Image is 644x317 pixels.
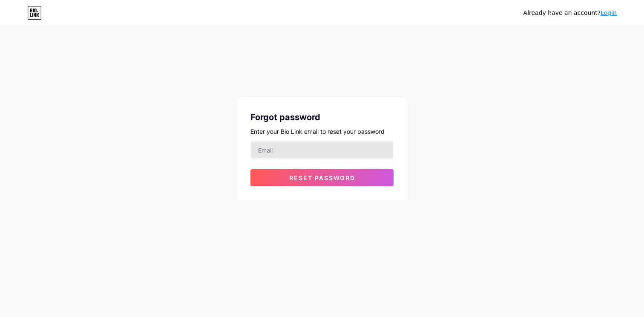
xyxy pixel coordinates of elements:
div: Enter your Bio Link email to reset your password [250,127,394,136]
button: Reset password [250,169,394,186]
input: Email [251,141,393,158]
a: Login [601,9,617,16]
div: Forgot password [250,111,394,124]
span: Reset password [289,174,355,182]
div: Already have an account? [523,9,617,17]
